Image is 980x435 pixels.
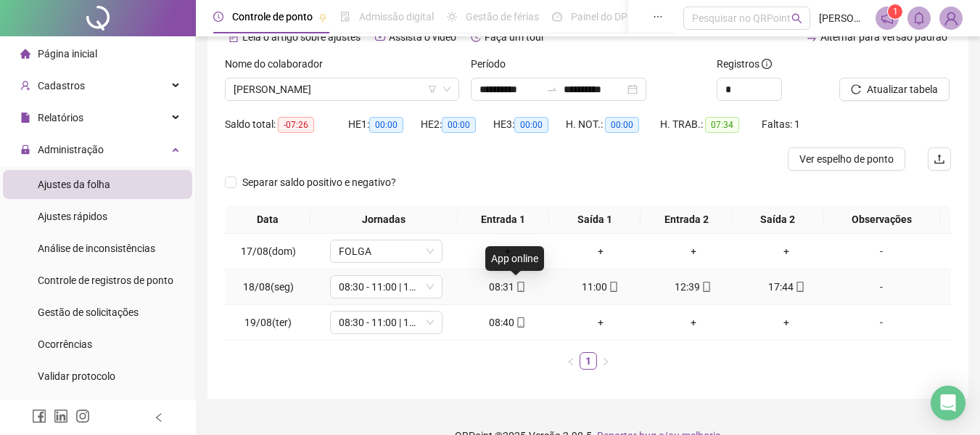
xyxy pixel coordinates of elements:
[762,59,772,69] span: info-circle
[597,352,614,370] button: right
[467,314,548,330] div: 08:40
[38,275,173,286] span: Controle de registros de ponto
[38,179,110,190] span: Ajustes da folha
[467,243,548,259] div: +
[607,282,619,292] span: mobile
[762,118,800,130] span: Faltas: 1
[348,116,421,133] div: HE 1:
[571,11,627,23] span: Painel do DP
[428,85,437,94] span: filter
[788,147,905,171] button: Ver espelho de ponto
[913,12,926,25] span: bell
[746,279,827,295] div: 17:44
[552,12,562,22] span: dashboard
[514,117,548,133] span: 00:00
[597,352,614,370] li: Próxima página
[228,32,239,42] span: file-text
[794,282,805,292] span: mobile
[359,11,434,23] span: Admissão digital
[560,279,641,295] div: 11:00
[746,243,827,259] div: +
[605,117,639,133] span: 00:00
[244,317,292,328] span: 19/08(ter)
[241,245,296,257] span: 17/08(dom)
[824,206,940,234] th: Observações
[38,112,83,123] span: Relatórios
[641,206,732,234] th: Entrada 2
[426,282,435,291] span: down
[38,243,155,254] span: Análise de inconsistências
[893,7,898,17] span: 1
[851,84,861,94] span: reload
[466,11,539,23] span: Gestão de férias
[318,13,327,22] span: pushpin
[549,206,641,234] th: Saída 1
[54,409,68,423] span: linkedin
[566,116,660,133] div: H. NOT.:
[819,10,867,26] span: [PERSON_NAME]
[830,211,934,227] span: Observações
[562,352,580,370] li: Página anterior
[20,113,30,123] span: file
[700,282,712,292] span: mobile
[38,338,92,350] span: Ocorrências
[426,318,435,327] span: down
[653,243,734,259] div: +
[560,243,641,259] div: +
[458,206,549,234] th: Entrada 1
[340,12,350,22] span: file-done
[242,31,361,43] span: Leia o artigo sobre ajustes
[75,409,90,423] span: instagram
[799,151,894,167] span: Ver espelho de ponto
[820,31,947,43] span: Alternar para versão padrão
[232,11,313,23] span: Controle de ponto
[580,353,596,369] a: 1
[562,352,580,370] button: left
[389,31,456,43] span: Assista o vídeo
[732,206,823,234] th: Saída 2
[225,56,332,72] label: Nome do colaborador
[426,247,435,256] span: down
[839,243,924,259] div: -
[38,48,97,60] span: Página inicial
[601,357,610,366] span: right
[717,56,772,72] span: Registros
[493,116,566,133] div: HE 3:
[514,317,526,328] span: mobile
[369,117,403,133] span: 00:00
[213,12,223,22] span: clock-circle
[485,246,544,271] div: App online
[485,31,545,43] span: Faça um tour
[339,240,434,262] span: FOLGA
[867,81,938,97] span: Atualizar tabela
[791,13,802,24] span: search
[888,4,902,19] sup: 1
[514,282,526,292] span: mobile
[560,314,641,330] div: +
[339,276,434,298] span: 08:30 - 11:00 | 12:40 - 17:40
[471,56,515,72] label: Período
[471,32,481,42] span: history
[38,211,107,222] span: Ajustes rápidos
[705,117,739,133] span: 07:34
[20,145,30,155] span: lock
[234,78,450,100] span: MAITHE CARLA SILVA DE SOUZA
[839,78,950,101] button: Atualizar tabela
[839,314,924,330] div: -
[38,306,139,318] span: Gestão de solicitações
[442,117,476,133] span: 00:00
[653,279,734,295] div: 12:39
[653,12,663,22] span: ellipsis
[931,386,965,420] div: Open Intercom Messenger
[38,370,115,382] span: Validar protocolo
[653,314,734,330] div: +
[567,357,575,366] span: left
[154,412,164,423] span: left
[20,49,30,59] span: home
[236,174,402,190] span: Separar saldo positivo e negativo?
[447,12,457,22] span: sun
[421,116,493,133] div: HE 2:
[940,7,962,29] img: 57537
[38,144,104,155] span: Administração
[20,81,30,91] span: user-add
